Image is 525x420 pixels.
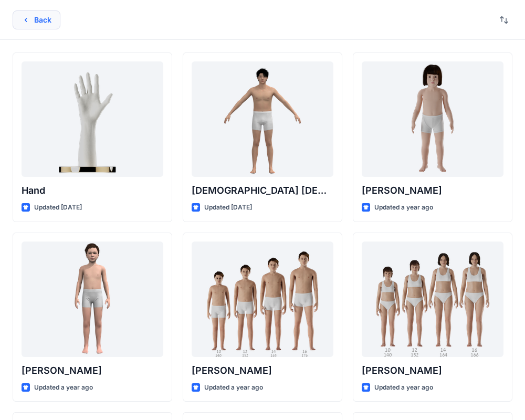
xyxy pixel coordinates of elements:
a: Emil [22,241,163,357]
p: Updated [DATE] [204,202,252,213]
p: [PERSON_NAME] [192,363,333,378]
a: Hand [22,61,163,177]
p: [DEMOGRAPHIC_DATA] [DEMOGRAPHIC_DATA] [192,183,333,198]
button: Back [13,10,60,29]
p: [PERSON_NAME] [362,183,503,198]
p: [PERSON_NAME] [362,363,503,378]
p: Hand [22,183,163,198]
p: Updated a year ago [204,382,263,393]
a: Charlie [362,61,503,177]
a: Male Asian [192,61,333,177]
p: Updated a year ago [374,382,433,393]
p: Updated a year ago [374,202,433,213]
p: [PERSON_NAME] [22,363,163,378]
p: Updated [DATE] [34,202,82,213]
a: Brenda [362,241,503,357]
p: Updated a year ago [34,382,93,393]
a: Brandon [192,241,333,357]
